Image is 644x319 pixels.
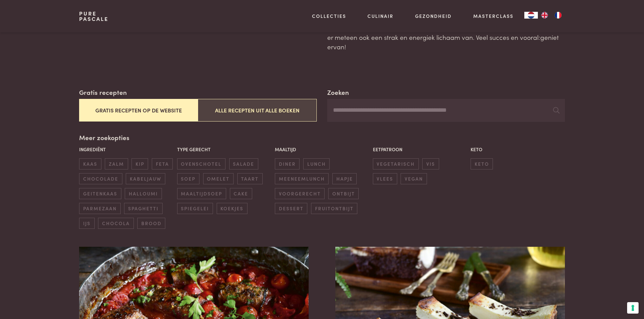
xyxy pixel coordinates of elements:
span: koekjes [217,203,247,214]
span: omelet [203,173,234,184]
label: Zoeken [327,87,349,97]
a: Collecties [312,12,346,20]
span: halloumi [125,188,162,199]
a: NL [524,12,538,19]
a: Gezondheid [415,12,452,20]
span: brood [137,218,165,229]
span: kaas [79,158,101,169]
span: kip [132,158,148,169]
span: spaghetti [124,203,162,214]
span: dessert [275,203,307,214]
span: vlees [373,173,397,184]
span: zalm [105,158,128,169]
p: Ingrediënt [79,146,173,153]
span: kabeljauw [126,173,165,184]
span: salade [229,158,258,169]
span: chocola [98,218,134,229]
span: geitenkaas [79,188,121,199]
span: vis [422,158,439,169]
span: chocolade [79,173,122,184]
span: maaltijdsoep [177,188,226,199]
p: Type gerecht [177,146,271,153]
a: PurePascale [79,11,109,22]
a: EN [538,12,551,19]
a: FR [551,12,565,19]
a: Culinair [367,12,393,20]
div: Language [524,12,538,19]
span: voorgerecht [275,188,325,199]
span: cake [230,188,252,199]
span: lunch [303,158,330,169]
span: ijs [79,218,94,229]
span: ovenschotel [177,158,225,169]
span: parmezaan [79,203,120,214]
span: hapje [332,173,357,184]
span: soep [177,173,199,184]
span: diner [275,158,300,169]
button: Gratis recepten op de website [79,99,198,122]
span: ontbijt [328,188,359,199]
a: Masterclass [473,12,514,20]
span: spiegelei [177,203,213,214]
span: vegetarisch [373,158,419,169]
p: Keto [471,146,565,153]
span: fruitontbijt [311,203,357,214]
p: Eetpatroon [373,146,467,153]
span: vegan [401,173,427,184]
label: Gratis recepten [79,87,127,97]
aside: Language selected: Nederlands [524,12,565,19]
button: Alle recepten uit alle boeken [198,99,316,122]
button: Uw voorkeuren voor toestemming voor trackingtechnologieën [627,302,639,314]
span: keto [471,158,493,169]
span: meeneemlunch [275,173,329,184]
p: Maaltijd [275,146,369,153]
ul: Language list [538,12,565,19]
span: feta [152,158,173,169]
span: taart [237,173,263,184]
